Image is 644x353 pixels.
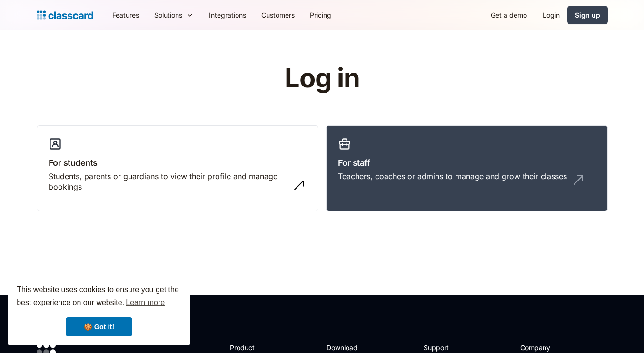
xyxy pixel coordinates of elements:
div: Students, parents or guardians to view their profile and manage bookings [49,171,287,192]
div: Teachers, coaches or admins to manage and grow their classes [338,171,567,181]
span: This website uses cookies to ensure you get the best experience on our website. [17,284,181,310]
a: Customers [254,4,302,26]
h2: Company [520,343,584,353]
div: Solutions [147,4,201,26]
a: dismiss cookie message [66,317,132,336]
a: Sign up [567,6,608,24]
a: Login [535,4,567,26]
a: Features [105,4,147,26]
h3: For staff [338,156,596,169]
a: Integrations [201,4,254,26]
a: home [37,9,93,22]
h3: For students [49,156,307,169]
a: For studentsStudents, parents or guardians to view their profile and manage bookings [37,125,318,212]
a: Get a demo [483,4,535,26]
div: Solutions [154,10,182,20]
a: Pricing [302,4,339,26]
h2: Product [230,343,281,353]
h1: Log in [171,64,473,93]
h2: Download [327,343,366,353]
a: For staffTeachers, coaches or admins to manage and grow their classes [326,125,608,212]
div: Sign up [575,10,600,20]
a: learn more about cookies [124,296,166,310]
div: cookieconsent [8,275,190,345]
h2: Support [424,343,462,353]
